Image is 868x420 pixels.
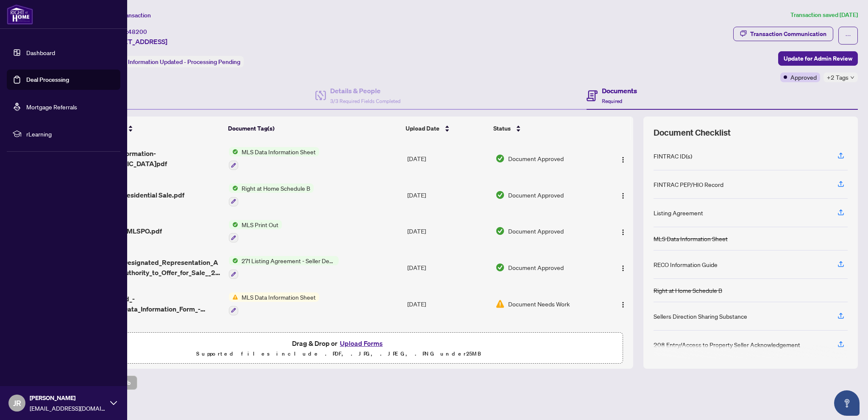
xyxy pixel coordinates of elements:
[229,292,319,315] button: Status IconMLS Data Information Sheet
[238,147,319,156] span: MLS Data Information Sheet
[30,403,106,413] span: [EMAIL_ADDRESS][DOMAIN_NAME]
[654,286,722,295] div: Right at Home Schedule B
[229,292,238,302] img: Status Icon
[495,190,505,200] img: Document Status
[238,292,319,302] span: MLS Data Information Sheet
[330,98,401,104] span: 3/3 Required Fields Completed
[845,33,851,39] span: ellipsis
[292,338,385,349] span: Drag & Drop or
[229,184,238,193] img: Status Icon
[404,213,492,250] td: [DATE]
[406,124,440,133] span: Upload Date
[834,390,860,416] button: Open asap
[229,220,238,229] img: Status Icon
[602,98,622,104] span: Required
[238,220,282,229] span: MLS Print Out
[402,117,490,140] th: Upload Date
[229,147,319,170] button: Status IconMLS Data Information Sheet
[495,263,505,272] img: Document Status
[128,28,147,36] span: 48200
[827,72,849,82] span: +2 Tags
[86,294,222,314] span: 290_Freehold_-_Sale_MLS_Data_Information_Form_-_PropTx-[PERSON_NAME].pdf
[404,249,492,286] td: [DATE]
[229,220,282,243] button: Status IconMLS Print Out
[106,11,151,19] span: View Transaction
[654,260,718,269] div: RECO Information Guide
[238,184,314,193] span: Right at Home Schedule B
[620,156,626,163] img: Logo
[790,10,858,20] article: Transaction saved [DATE]
[86,190,184,200] span: Schedule B Residential Sale.pdf
[225,117,402,140] th: Document Tag(s)
[616,188,630,202] button: Logo
[83,117,225,140] th: (6) File Name
[654,151,692,161] div: FINTRAC ID(s)
[850,75,854,80] span: down
[128,58,240,66] span: Information Updated - Processing Pending
[229,256,238,265] img: Status Icon
[30,393,106,403] span: [PERSON_NAME]
[26,103,77,111] a: Mortgage Referrals
[602,86,637,96] h4: Documents
[784,52,852,65] span: Update for Admin Review
[616,152,630,165] button: Logo
[654,208,703,217] div: Listing Agreement
[60,349,618,359] p: Supported files include .PDF, .JPG, .JPEG, .PNG under 25 MB
[330,86,401,96] h4: Details & People
[55,333,623,364] span: Drag & Drop orUpload FormsSupported files include .PDF, .JPG, .JPEG, .PNG under25MB
[404,286,492,322] td: [DATE]
[7,4,33,25] img: logo
[616,224,630,238] button: Logo
[404,322,492,359] td: [DATE]
[790,72,817,82] span: Approved
[495,226,505,236] img: Document Status
[750,27,826,41] div: Transaction Communication
[654,180,723,189] div: FINTRAC PEP/HIO Record
[105,56,244,67] div: Status:
[26,129,114,139] span: rLearning
[508,154,564,163] span: Document Approved
[654,127,731,139] span: Document Checklist
[238,256,339,265] span: 271 Listing Agreement - Seller Designated Representation Agreement Authority to Offer for Sale
[404,140,492,177] td: [DATE]
[620,229,626,236] img: Logo
[778,51,858,66] button: Update for Admin Review
[337,338,385,349] button: Upload Forms
[654,312,747,321] div: Sellers Direction Sharing Substance
[620,301,626,308] img: Logo
[493,124,511,133] span: Status
[508,263,564,272] span: Document Approved
[654,234,728,243] div: MLS Data Information Sheet
[733,27,833,41] button: Transaction Communication
[508,299,570,309] span: Document Needs Work
[616,261,630,274] button: Logo
[620,265,626,272] img: Logo
[105,36,167,47] span: [STREET_ADDRESS]
[616,297,630,311] button: Logo
[86,148,222,169] span: MLS Data Information-[GEOGRAPHIC_DATA]pdf
[490,117,600,140] th: Status
[229,184,314,206] button: Status IconRight at Home Schedule B
[404,177,492,213] td: [DATE]
[13,397,21,409] span: JR
[26,76,69,83] a: Deal Processing
[229,147,238,156] img: Status Icon
[508,226,564,236] span: Document Approved
[26,49,55,56] a: Dashboard
[654,340,800,349] div: 208 Entry/Access to Property Seller Acknowledgement
[495,299,505,309] img: Document Status
[495,154,505,163] img: Document Status
[229,256,339,279] button: Status Icon271 Listing Agreement - Seller Designated Representation Agreement Authority to Offer ...
[86,257,222,278] span: 271_Seller_Designated_Representation_Agreement_Authority_to_Offer_for_Sale__2__-_PropTx-[PERSON_N...
[508,190,564,200] span: Document Approved
[620,192,626,199] img: Logo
